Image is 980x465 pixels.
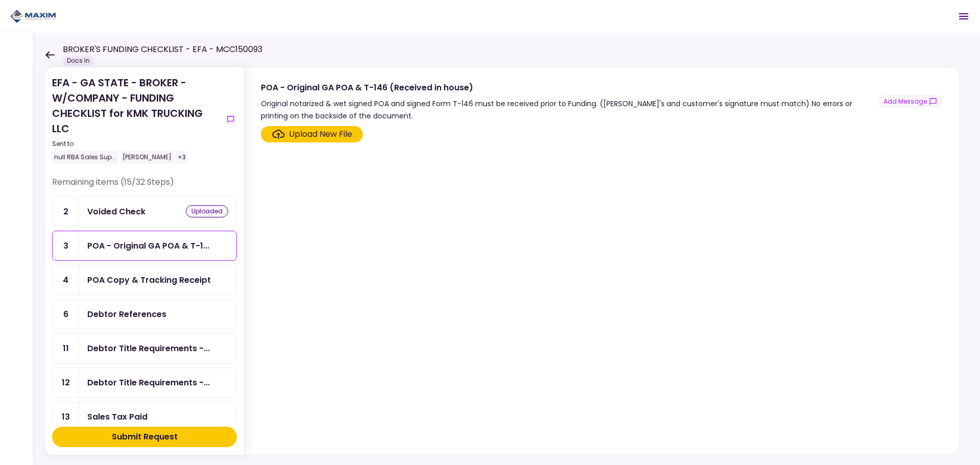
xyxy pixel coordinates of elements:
[63,56,94,66] div: Docs In
[53,334,79,363] div: 11
[87,308,166,321] div: Debtor References
[53,265,79,295] div: 4
[53,368,79,397] div: 12
[87,376,210,389] div: Debtor Title Requirements - Proof of IRP or Exemption
[87,342,210,355] div: Debtor Title Requirements - Other Requirements
[261,126,363,142] span: Click here to upload the required document
[176,151,188,164] div: +3
[52,402,237,432] a: 13Sales Tax Paid
[87,239,209,252] div: POA - Original GA POA & T-146 (Received in house)
[52,265,237,295] a: 4POA Copy & Tracking Receipt
[52,151,118,164] div: null RBA Sales Sup...
[878,95,943,108] button: show-messages
[52,139,220,149] div: Sent to:
[53,231,79,260] div: 3
[52,299,237,329] a: 6Debtor References
[87,205,145,218] div: Voided Check
[53,402,79,431] div: 13
[87,274,211,286] div: POA Copy & Tracking Receipt
[10,9,56,24] img: Partner icon
[52,333,237,363] a: 11Debtor Title Requirements - Other Requirements
[225,113,237,126] button: show-messages
[951,4,976,29] button: Open menu
[112,431,178,443] div: Submit Request
[52,368,237,398] a: 12Debtor Title Requirements - Proof of IRP or Exemption
[261,97,878,122] div: Original notarized & wet signed POA and signed Form T-146 must be received prior to Funding. ([PE...
[120,151,174,164] div: [PERSON_NAME]
[289,128,352,140] div: Upload New File
[52,197,237,227] a: 2Voided Checkuploaded
[52,231,237,261] a: 3POA - Original GA POA & T-146 (Received in house)
[52,176,237,197] div: Remaining items (15/32 Steps)
[53,300,79,329] div: 6
[53,197,79,226] div: 2
[244,67,960,455] div: POA - Original GA POA & T-146 (Received in house)Original notarized & wet signed POA and signed F...
[261,81,878,94] div: POA - Original GA POA & T-146 (Received in house)
[87,410,148,423] div: Sales Tax Paid
[52,75,220,164] div: EFA - GA STATE - BROKER - W/COMPANY - FUNDING CHECKLIST for KMK TRUCKING LLC
[186,205,228,217] div: uploaded
[63,43,262,56] h1: BROKER'S FUNDING CHECKLIST - EFA - MCC150093
[52,427,237,447] button: Submit Request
